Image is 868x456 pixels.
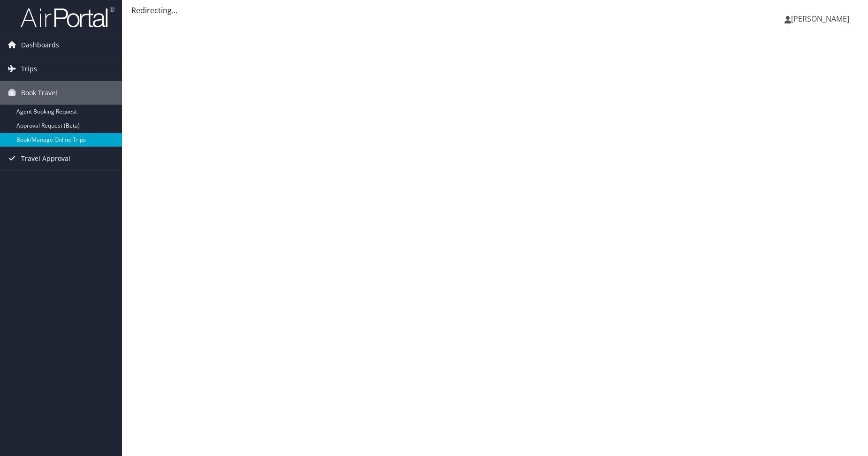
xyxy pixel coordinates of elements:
a: [PERSON_NAME] [784,5,859,33]
span: Dashboards [21,33,59,57]
span: Trips [21,57,37,81]
span: Book Travel [21,81,57,105]
img: airportal-logo.png [21,6,114,28]
div: Redirecting... [131,5,859,16]
span: Travel Approval [21,147,70,170]
span: [PERSON_NAME] [791,14,849,24]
